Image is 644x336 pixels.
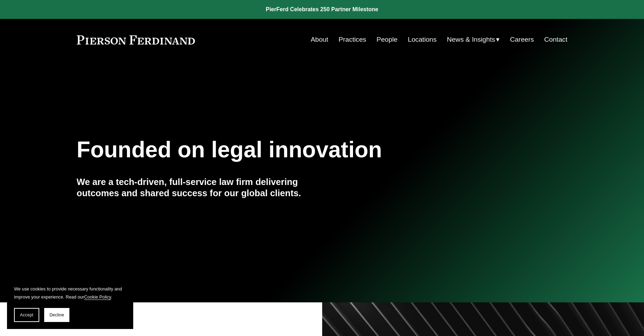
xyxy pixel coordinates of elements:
[49,313,64,317] span: Decline
[7,278,133,329] section: Cookie banner
[20,313,33,317] span: Accept
[339,33,366,46] a: Practices
[77,176,322,199] h4: We are a tech-driven, full-service law firm delivering outcomes and shared success for our global...
[311,33,328,46] a: About
[447,34,495,46] span: News & Insights
[447,33,500,46] a: folder dropdown
[408,33,436,46] a: Locations
[14,285,126,301] p: We use cookies to provide necessary functionality and improve your experience. Read our .
[544,33,567,46] a: Contact
[14,308,39,322] button: Accept
[84,294,111,300] a: Cookie Policy
[77,137,486,163] h1: Founded on legal innovation
[377,33,398,46] a: People
[44,308,69,322] button: Decline
[510,33,534,46] a: Careers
